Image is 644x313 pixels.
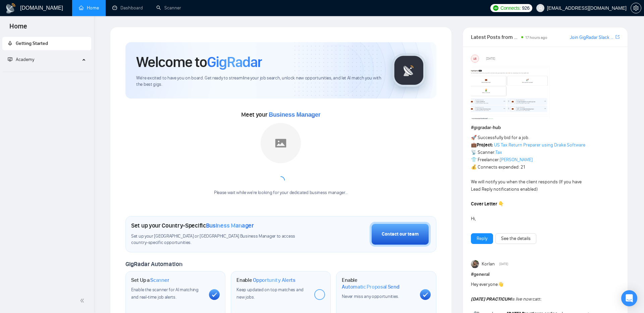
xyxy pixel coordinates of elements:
a: See the details [501,235,531,242]
span: Enable the scanner for AI matching and real-time job alerts. [131,287,199,300]
span: Academy [16,57,34,62]
h1: Enable [236,277,296,284]
img: Korlan [471,260,479,268]
div: Please wait while we're looking for your dedicated business manager... [210,190,352,196]
img: logo [5,3,16,14]
span: setting [631,5,641,11]
button: Contact our team [370,222,431,247]
button: See the details [495,233,536,244]
a: Join GigRadar Slack Community [570,34,614,41]
li: Academy Homepage [2,69,91,73]
a: searchScanner [156,5,181,11]
span: Never miss any opportunities. [342,294,399,299]
a: dashboardDashboard [112,5,143,11]
a: export [615,34,620,40]
a: US Tax Return Preparer using Drake Software [494,142,585,148]
span: [DATE] [499,261,508,267]
span: Business Manager [269,111,320,118]
img: F09354QB7SM-image.png [471,65,551,119]
img: gigradar-logo.png [392,54,426,87]
span: loading [276,176,285,185]
span: Meet your [241,111,320,118]
span: 17 hours ago [525,35,547,40]
span: double-left [80,297,87,304]
span: We're excited to have you on board. Get ready to streamline your job search, unlock new opportuni... [136,75,381,88]
img: upwork-logo.png [493,5,498,11]
span: Business Manager [206,222,254,229]
a: Reply [477,235,487,242]
a: [PERSON_NAME] [500,157,533,163]
span: Opportunity Alerts [253,277,296,284]
h1: Set up your Country-Specific [131,222,254,229]
span: Scanner [150,277,169,284]
div: Open Intercom Messenger [621,290,637,306]
div: Contact our team [382,231,419,238]
button: Reply [471,233,493,244]
span: user [538,6,543,10]
strong: [DATE] PRACTICUM [471,296,511,302]
li: Getting Started [2,37,91,50]
span: GigRadar Automation [125,260,182,268]
a: Tax [495,149,502,155]
span: Latest Posts from the GigRadar Community [471,33,520,41]
h1: Welcome to [136,53,262,71]
span: Connects: [500,4,521,12]
h1: # general [471,271,620,278]
a: homeHome [79,5,99,11]
span: GigRadar [207,53,262,71]
span: Academy [8,57,34,62]
span: [DATE] [486,56,495,62]
span: Home [4,21,33,36]
h1: Enable [342,277,414,290]
div: US [471,55,479,62]
span: Korlan [482,260,495,268]
span: Getting Started [16,41,48,46]
span: 926 [522,4,529,12]
h1: # gigradar-hub [471,124,620,131]
a: setting [631,5,641,11]
span: export [615,34,620,40]
span: Automatic Proposal Send [342,284,399,290]
span: rocket [8,41,12,46]
button: setting [631,3,641,13]
span: 👋 [498,281,503,287]
em: is live now [471,296,532,302]
h1: Set Up a [131,277,169,284]
span: fund-projection-screen [8,57,12,62]
span: Set up your [GEOGRAPHIC_DATA] or [GEOGRAPHIC_DATA] Business Manager to access country-specific op... [131,233,311,246]
span: Keep updated on top matches and new jobs. [236,287,304,300]
strong: Cover Letter 👇 [471,201,504,207]
strong: Project: [477,142,493,148]
img: placeholder.png [261,123,301,163]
